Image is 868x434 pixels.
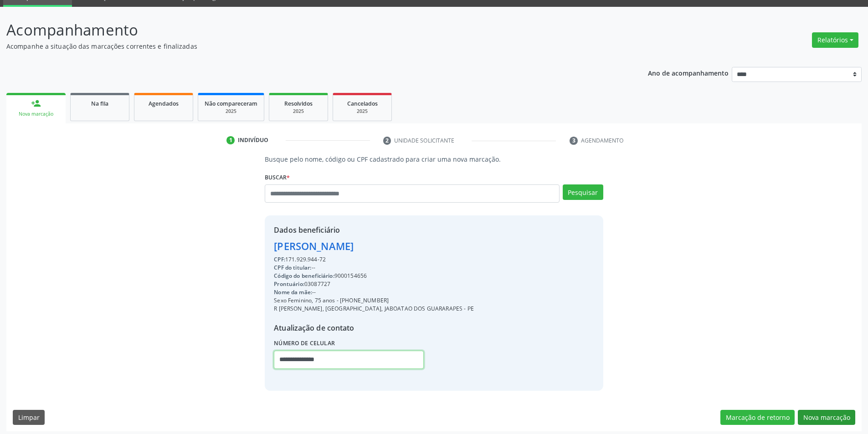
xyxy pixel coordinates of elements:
[265,170,290,184] label: Buscar
[274,272,334,280] span: Código do beneficiário:
[798,410,855,425] button: Nova marcação
[31,98,41,108] div: person_add
[238,136,268,144] div: Indivíduo
[274,288,474,296] div: --
[13,410,45,425] button: Limpar
[812,32,858,48] button: Relatórios
[6,19,605,41] p: Acompanhamento
[274,280,474,288] div: 03087727
[347,100,378,107] span: Cancelados
[274,280,304,288] span: Prontuário:
[91,100,108,107] span: Na fila
[205,100,257,107] span: Não compareceram
[274,272,474,280] div: 9000154656
[274,264,474,272] div: --
[274,337,335,351] label: Número de celular
[284,100,313,107] span: Resolvidos
[226,136,235,144] div: 1
[13,111,59,117] div: Nova marcação
[6,41,605,51] p: Acompanhe a situação das marcações correntes e finalizadas
[339,108,385,115] div: 2025
[274,288,312,296] span: Nome da mãe:
[720,410,795,425] button: Marcação de retorno
[274,255,474,264] div: 171.929.944-72
[274,255,285,263] span: CPF:
[648,67,729,78] p: Ano de acompanhamento
[274,296,474,305] div: Sexo Feminino, 75 anos - [PHONE_NUMBER]
[274,264,311,271] span: CPF do titular:
[274,225,474,235] div: Dados beneficiário
[149,100,179,107] span: Agendados
[274,305,474,313] div: R [PERSON_NAME], [GEOGRAPHIC_DATA], JABOATAO DOS GUARARAPES - PE
[276,108,321,115] div: 2025
[265,154,603,164] p: Busque pelo nome, código ou CPF cadastrado para criar uma nova marcação.
[205,108,257,115] div: 2025
[563,184,603,200] button: Pesquisar
[274,239,474,254] div: [PERSON_NAME]
[274,322,474,333] div: Atualização de contato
